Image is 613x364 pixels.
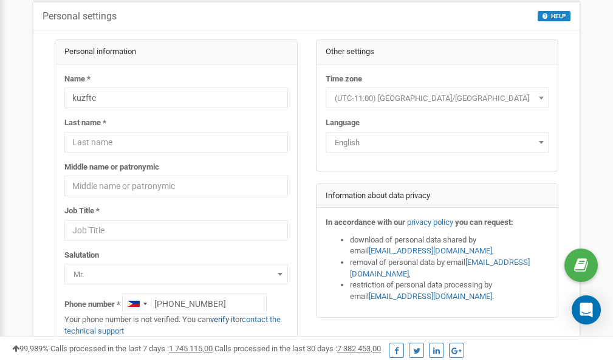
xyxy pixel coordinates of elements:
[64,176,288,196] input: Middle name or patronymic
[369,246,492,255] a: [EMAIL_ADDRESS][DOMAIN_NAME]
[350,235,549,257] li: download of personal data shared by email ,
[330,134,545,151] span: English
[12,344,49,353] span: 99,989%
[69,266,284,283] span: Mr.
[326,117,360,129] label: Language
[64,220,288,241] input: Job Title
[64,132,288,153] input: Last name
[455,218,513,227] strong: you can request:
[50,344,213,353] span: Calls processed in the last 7 days :
[350,280,549,302] li: restriction of personal data processing by email .
[317,40,558,64] div: Other settings
[64,88,288,108] input: Name
[64,205,100,217] label: Job Title *
[326,218,405,227] strong: In accordance with our
[64,264,288,284] span: Mr.
[64,117,106,129] label: Last name *
[64,315,281,335] a: contact the technical support
[214,344,381,353] span: Calls processed in the last 30 days :
[330,90,545,107] span: (UTC-11:00) Pacific/Midway
[55,40,297,64] div: Personal information
[64,74,91,85] label: Name *
[169,344,213,353] u: 1 745 115,00
[317,184,558,208] div: Information about data privacy
[326,74,362,85] label: Time zone
[122,294,267,314] input: +1-800-555-55-55
[64,314,288,337] p: Your phone number is not verified. You can or
[123,294,151,314] div: Telephone country code
[64,299,120,311] label: Phone number *
[43,11,117,22] h5: Personal settings
[326,88,549,108] span: (UTC-11:00) Pacific/Midway
[64,250,99,261] label: Salutation
[350,257,549,280] li: removal of personal data by email ,
[572,295,601,325] div: Open Intercom Messenger
[350,258,530,278] a: [EMAIL_ADDRESS][DOMAIN_NAME]
[337,344,381,353] u: 7 382 453,00
[369,292,492,301] a: [EMAIL_ADDRESS][DOMAIN_NAME]
[210,315,235,324] a: verify it
[326,132,549,153] span: English
[407,218,453,227] a: privacy policy
[538,11,570,21] button: HELP
[64,162,159,173] label: Middle name or patronymic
